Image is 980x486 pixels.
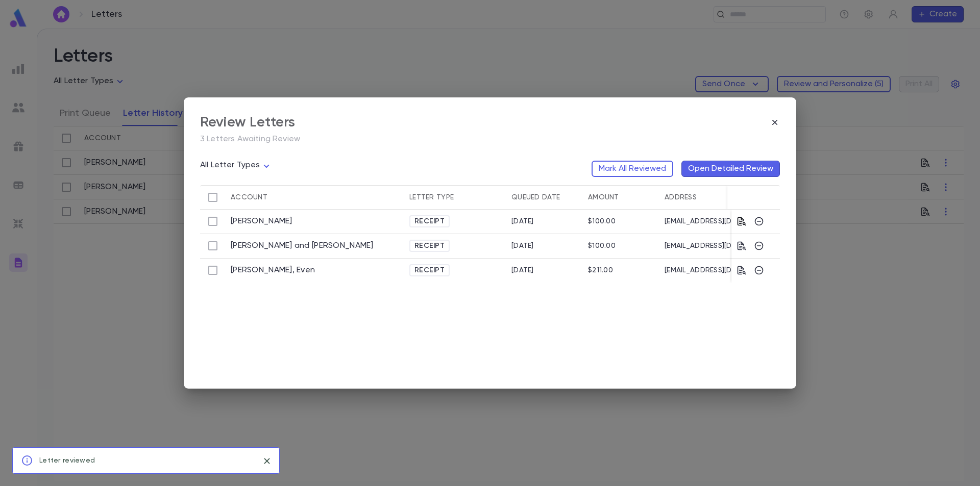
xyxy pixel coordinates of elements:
[737,265,747,275] button: Preview
[592,161,673,177] button: Mark All Reviewed
[410,217,449,225] span: Receipt
[200,114,295,131] div: Review Letters
[681,161,780,177] button: Open Detailed Review
[511,242,534,250] div: 10/4/2025
[659,185,838,210] div: Address
[659,210,838,234] div: [EMAIL_ADDRESS][DOMAIN_NAME]
[226,185,404,210] div: Account
[511,217,534,225] div: 10/4/2025
[737,216,747,226] button: Preview
[588,185,619,210] div: Amount
[665,185,697,210] div: Address
[200,158,273,173] div: All Letter Types
[511,266,534,274] div: 10/5/2025
[231,185,267,210] div: Account
[404,185,506,210] div: Letter Type
[737,241,747,251] button: Preview
[583,185,659,210] div: Amount
[409,185,454,210] div: Letter Type
[231,265,315,275] a: [PERSON_NAME], Even
[511,185,560,210] div: Queued Date
[506,185,583,210] div: Queued Date
[200,161,260,169] span: All Letter Types
[659,259,838,283] div: [EMAIL_ADDRESS][DOMAIN_NAME]
[259,453,275,469] button: close
[231,241,374,251] a: [PERSON_NAME] and [PERSON_NAME]
[588,217,616,225] div: $100.00
[588,266,613,274] div: $211.00
[231,216,292,226] a: [PERSON_NAME]
[410,242,449,250] span: Receipt
[754,216,764,226] button: Skip
[659,234,838,259] div: [EMAIL_ADDRESS][DOMAIN_NAME]
[588,242,616,250] div: $100.00
[410,266,449,274] span: Receipt
[200,134,780,144] p: 3 Letters Awaiting Review
[754,241,764,251] button: Skip
[39,451,95,470] div: Letter reviewed
[754,265,764,275] button: Skip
